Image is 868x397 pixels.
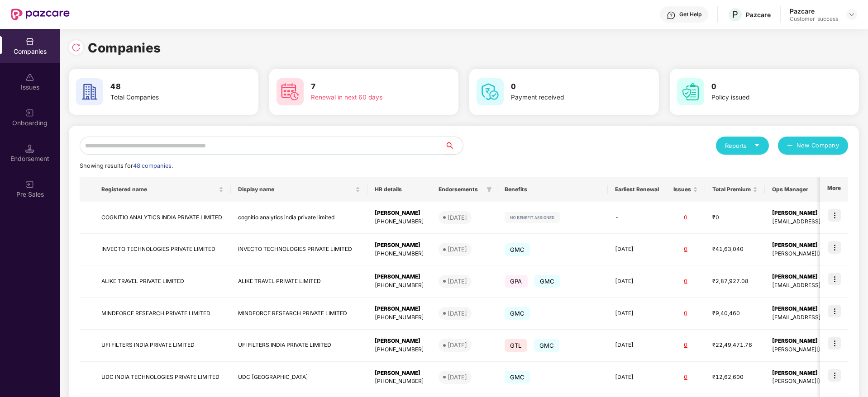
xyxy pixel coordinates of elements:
[448,309,467,318] div: [DATE]
[25,37,34,46] img: svg+xml;base64,PHN2ZyBpZD0iQ29tcGFuaWVzIiB4bWxucz0iaHR0cDovL3d3dy53My5vcmcvMjAwMC9zdmciIHdpZHRoPS...
[505,212,560,223] img: svg+xml;base64,PHN2ZyB4bWxucz0iaHR0cDovL3d3dy53My5vcmcvMjAwMC9zdmciIHdpZHRoPSIxMjIiIGhlaWdodD0iMj...
[505,339,527,352] span: GTL
[608,234,666,266] td: [DATE]
[375,241,424,250] div: [PERSON_NAME]
[375,313,424,322] div: [PHONE_NUMBER]
[608,330,666,362] td: [DATE]
[679,11,701,18] div: Get Help
[820,177,848,202] th: More
[94,330,231,362] td: UFI FILTERS INDIA PRIVATE LIMITED
[673,277,698,286] div: 0
[486,187,492,192] span: filter
[277,78,304,105] img: svg+xml;base64,PHN2ZyB4bWxucz0iaHR0cDovL3d3dy53My5vcmcvMjAwMC9zdmciIHdpZHRoPSI2MCIgaGVpZ2h0PSI2MC...
[608,298,666,330] td: [DATE]
[101,186,217,193] span: Registered name
[311,93,425,103] div: Renewal in next 60 days
[712,373,758,382] div: ₹12,62,600
[712,341,758,350] div: ₹22,49,471.76
[231,298,367,330] td: MINDFORCE RESEARCH PRIVATE LIMITED
[673,309,698,318] div: 0
[505,275,528,288] span: GPA
[94,265,231,298] td: ALIKE TRAVEL PRIVATE LIMITED
[11,9,70,20] img: New Pazcare Logo
[311,81,425,93] h3: 7
[448,213,467,222] div: [DATE]
[25,73,34,82] img: svg+xml;base64,PHN2ZyBpZD0iSXNzdWVzX2Rpc2FibGVkIiB4bWxucz0iaHR0cDovL3d3dy53My5vcmcvMjAwMC9zdmciIH...
[778,137,848,155] button: plusNew Company
[231,265,367,298] td: ALIKE TRAVEL PRIVATE LIMITED
[231,234,367,266] td: INVECTO TECHNOLOGIES PRIVATE LIMITED
[375,369,424,378] div: [PERSON_NAME]
[25,109,34,118] img: svg+xml;base64,PHN2ZyB3aWR0aD0iMjAiIGhlaWdodD0iMjAiIHZpZXdCb3g9IjAgMCAyMCAyMCIgZmlsbD0ibm9uZSIgeG...
[375,250,424,258] div: [PHONE_NUMBER]
[444,137,463,155] button: search
[94,298,231,330] td: MINDFORCE RESEARCH PRIVATE LIMITED
[231,177,367,202] th: Display name
[711,81,825,93] h3: 0
[828,273,841,285] img: icon
[375,337,424,345] div: [PERSON_NAME]
[796,141,839,150] span: New Company
[712,245,758,254] div: ₹41,63,040
[677,78,704,105] img: svg+xml;base64,PHN2ZyB4bWxucz0iaHR0cDovL3d3dy53My5vcmcvMjAwMC9zdmciIHdpZHRoPSI2MCIgaGVpZ2h0PSI2MC...
[375,305,424,313] div: [PERSON_NAME]
[790,7,838,15] div: Pazcare
[673,213,698,222] div: 0
[375,273,424,281] div: [PERSON_NAME]
[80,162,173,169] span: Showing results for
[754,142,760,148] span: caret-down
[787,142,793,150] span: plus
[608,177,666,202] th: Earliest Renewal
[848,11,855,18] img: svg+xml;base64,PHN2ZyBpZD0iRHJvcGRvd24tMzJ4MzIiIHhtbG5zPSJodHRwOi8vd3d3LnczLm9yZy8yMDAwL3N2ZyIgd2...
[608,202,666,234] td: -
[94,362,231,394] td: UDC INDIA TECHNOLOGIES PRIVATE LIMITED
[705,177,765,202] th: Total Premium
[448,277,467,286] div: [DATE]
[439,186,483,193] span: Endorsements
[712,309,758,318] div: ₹9,40,460
[505,307,530,320] span: GMC
[231,362,367,394] td: UDC [GEOGRAPHIC_DATA]
[725,141,760,150] div: Reports
[711,93,825,103] div: Policy issued
[375,377,424,386] div: [PHONE_NUMBER]
[25,180,34,189] img: svg+xml;base64,PHN2ZyB3aWR0aD0iMjAiIGhlaWdodD0iMjAiIHZpZXdCb3g9IjAgMCAyMCAyMCIgZmlsbD0ibm9uZSIgeG...
[231,330,367,362] td: UFI FILTERS INDIA PRIVATE LIMITED
[448,373,467,382] div: [DATE]
[72,43,81,52] img: svg+xml;base64,PHN2ZyBpZD0iUmVsb2FkLTMyeDMyIiB4bWxucz0iaHR0cDovL3d3dy53My5vcmcvMjAwMC9zdmciIHdpZH...
[444,142,463,149] span: search
[367,177,431,202] th: HR details
[497,177,608,202] th: Benefits
[110,93,224,103] div: Total Companies
[828,209,841,222] img: icon
[505,243,530,256] span: GMC
[88,38,161,58] h1: Companies
[712,277,758,286] div: ₹2,87,927.08
[673,245,698,254] div: 0
[732,9,738,20] span: P
[94,202,231,234] td: COGNITIO ANALYTICS INDIA PRIVATE LIMITED
[375,345,424,354] div: [PHONE_NUMBER]
[673,373,698,382] div: 0
[828,369,841,382] img: icon
[94,234,231,266] td: INVECTO TECHNOLOGIES PRIVATE LIMITED
[485,184,494,195] span: filter
[790,15,838,23] div: Customer_success
[505,371,530,383] span: GMC
[238,186,353,193] span: Display name
[110,81,224,93] h3: 48
[828,305,841,317] img: icon
[828,337,841,350] img: icon
[746,10,771,19] div: Pazcare
[375,209,424,217] div: [PERSON_NAME]
[511,93,625,103] div: Payment received
[76,78,103,105] img: svg+xml;base64,PHN2ZyB4bWxucz0iaHR0cDovL3d3dy53My5vcmcvMjAwMC9zdmciIHdpZHRoPSI2MCIgaGVpZ2h0PSI2MC...
[477,78,504,105] img: svg+xml;base64,PHN2ZyB4bWxucz0iaHR0cDovL3d3dy53My5vcmcvMjAwMC9zdmciIHdpZHRoPSI2MCIgaGVpZ2h0PSI2MC...
[448,245,467,254] div: [DATE]
[712,186,751,193] span: Total Premium
[448,340,467,350] div: [DATE]
[712,213,758,222] div: ₹0
[828,241,841,254] img: icon
[94,177,231,202] th: Registered name
[534,275,560,288] span: GMC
